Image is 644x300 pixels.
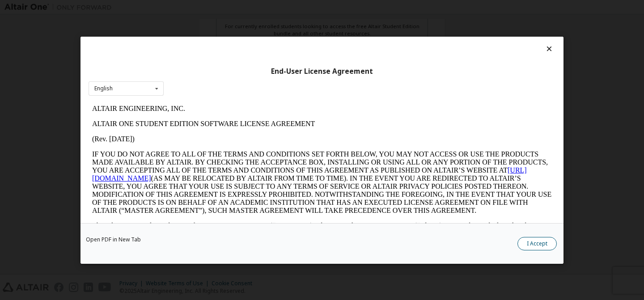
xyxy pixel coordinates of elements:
[4,4,463,12] p: ALTAIR ENGINEERING, INC.
[86,237,141,242] a: Open PDF in New Tab
[94,86,113,91] div: English
[4,49,463,114] p: IF YOU DO NOT AGREE TO ALL OF THE TERMS AND CONDITIONS SET FORTH BELOW, YOU MAY NOT ACCESS OR USE...
[4,34,463,42] p: (Rev. [DATE])
[4,121,463,153] p: This Altair One Student Edition Software License Agreement (“Agreement”) is between Altair Engine...
[517,237,557,250] button: I Accept
[4,65,438,81] a: [URL][DOMAIN_NAME]
[89,67,555,76] div: End-User License Agreement
[4,19,463,27] p: ALTAIR ONE STUDENT EDITION SOFTWARE LICENSE AGREEMENT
